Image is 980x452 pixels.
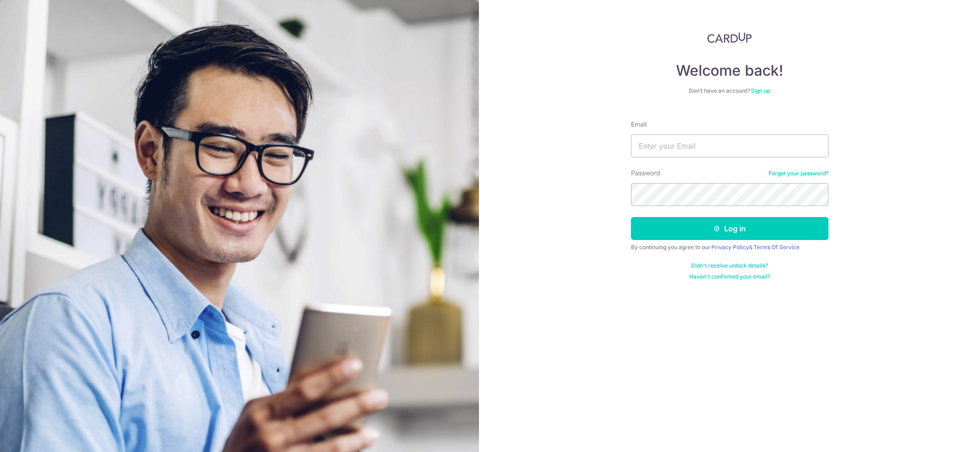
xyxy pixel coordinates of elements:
a: Haven't confirmed your email? [689,273,770,280]
button: Log in [631,217,828,240]
img: CardUp Logo [707,32,752,43]
div: Don’t have an account? [631,87,828,95]
label: Email [631,120,647,129]
h4: Welcome back! [631,61,828,80]
div: By continuing you agree to our & [631,244,828,251]
a: Privacy Policy [711,244,749,251]
a: Terms Of Service [754,244,800,251]
label: Password [631,168,660,178]
a: Didn't receive unlock details? [691,262,768,269]
input: Enter your Email [631,134,828,157]
a: Forgot your password? [769,170,828,177]
a: Sign up [751,87,770,94]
